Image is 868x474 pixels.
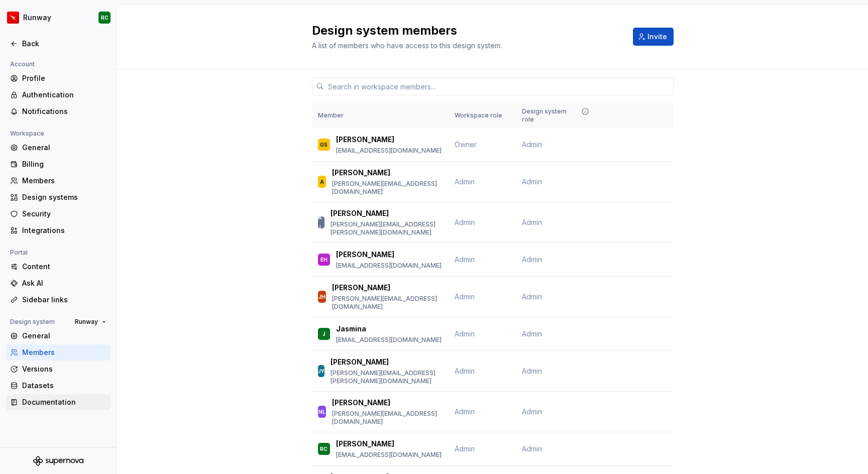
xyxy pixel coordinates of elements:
p: [EMAIL_ADDRESS][DOMAIN_NAME] [336,262,442,270]
span: Runway [75,318,98,326]
a: Profile [6,70,111,86]
div: RC [101,14,108,22]
a: Sidebar links [6,292,111,308]
span: Admin [455,218,475,226]
a: Security [6,206,111,222]
th: Workspace role [449,103,516,128]
div: Account [6,58,39,70]
a: Design systems [6,189,111,205]
a: Content [6,259,111,275]
div: Billing [22,159,106,169]
button: Invite [633,28,674,46]
div: Runway [23,13,51,23]
span: Admin [522,255,542,265]
p: [PERSON_NAME] [332,398,390,408]
div: Portal [6,247,32,259]
div: Content [22,262,106,272]
a: Billing [6,156,111,172]
span: Admin [522,140,542,150]
p: [EMAIL_ADDRESS][DOMAIN_NAME] [336,451,442,459]
p: [PERSON_NAME] [331,357,389,367]
div: General [22,143,106,153]
p: [EMAIL_ADDRESS][DOMAIN_NAME] [336,147,442,155]
div: Authentication [22,90,106,100]
div: J [322,329,325,339]
span: Admin [455,444,475,453]
span: Admin [522,444,542,454]
a: General [6,140,111,156]
p: [EMAIL_ADDRESS][DOMAIN_NAME] [336,336,442,344]
a: Authentication [6,87,111,103]
a: Versions [6,361,111,377]
p: [PERSON_NAME] [332,168,390,178]
a: Integrations [6,222,111,239]
span: Admin [522,177,542,187]
button: RunwayRC [2,7,115,29]
div: EH [320,255,328,265]
div: JY [318,366,324,376]
svg: Supernova Logo [33,456,83,466]
p: [PERSON_NAME][EMAIL_ADDRESS][DOMAIN_NAME] [332,180,442,196]
p: [PERSON_NAME][EMAIL_ADDRESS][PERSON_NAME][DOMAIN_NAME] [331,220,443,236]
div: Documentation [22,397,106,407]
div: Ask AI [22,278,106,288]
div: A [320,177,324,187]
img: 6b187050-a3ed-48aa-8485-808e17fcee26.png [7,12,19,24]
a: Back [6,36,111,52]
div: JH [318,292,325,302]
div: RC [320,444,328,454]
span: Admin [522,366,542,376]
div: Design system role [522,107,591,124]
div: GS [320,140,328,150]
input: Search in workspace members... [324,77,674,95]
div: Profile [22,73,106,83]
span: Admin [455,407,475,416]
span: Admin [522,292,542,302]
div: Design system [6,316,59,328]
span: Admin [455,329,475,338]
span: Invite [647,32,667,42]
div: General [22,331,106,341]
a: Notifications [6,103,111,120]
p: [PERSON_NAME] [331,208,389,218]
div: Versions [22,364,106,374]
span: Admin [455,367,475,375]
span: Admin [455,292,475,301]
div: Design systems [22,192,106,202]
div: NL [318,407,325,417]
a: Members [6,173,111,189]
a: Datasets [6,378,111,394]
a: Members [6,344,111,361]
h2: Design system members [312,23,621,39]
p: [PERSON_NAME][EMAIL_ADDRESS][DOMAIN_NAME] [332,410,442,426]
span: Admin [455,177,475,186]
p: [PERSON_NAME] [336,250,394,260]
div: Workspace [6,128,48,140]
div: Sidebar links [22,295,106,305]
div: Notifications [22,106,106,116]
p: [PERSON_NAME] [336,135,394,145]
p: [PERSON_NAME][EMAIL_ADDRESS][PERSON_NAME][DOMAIN_NAME] [331,369,443,385]
th: Member [312,103,449,128]
a: Ask AI [6,275,111,291]
p: Jasmina [336,324,366,334]
p: [PERSON_NAME][EMAIL_ADDRESS][DOMAIN_NAME] [332,295,442,311]
div: Members [22,176,106,186]
div: Security [22,209,106,219]
div: Datasets [22,381,106,391]
a: Documentation [6,394,111,410]
div: Integrations [22,225,106,235]
span: A list of members who have access to this design system. [312,41,502,50]
span: Admin [455,255,475,264]
a: General [6,328,111,344]
span: Owner [455,140,477,149]
span: Admin [522,329,542,339]
div: AJ [318,212,324,232]
div: Back [22,39,106,49]
div: Members [22,347,106,358]
p: [PERSON_NAME] [332,283,390,293]
span: Admin [522,407,542,417]
span: Admin [522,217,542,227]
p: [PERSON_NAME] [336,439,394,449]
